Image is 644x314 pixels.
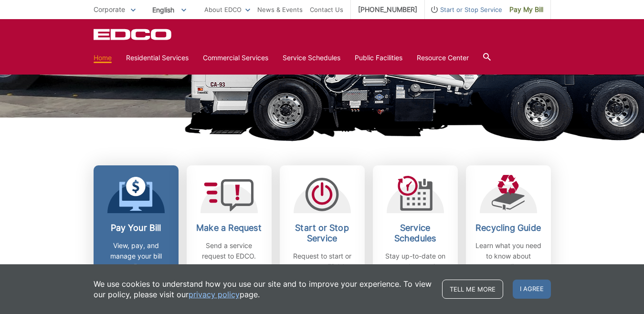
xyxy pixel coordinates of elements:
[287,223,358,244] h2: Start or Stop Service
[355,53,402,63] a: Public Facilities
[189,289,240,300] a: privacy policy
[94,53,112,63] a: Home
[187,165,272,292] a: Make a Request Send a service request to EDCO.
[380,251,451,282] p: Stay up-to-date on any changes in schedules.
[101,240,171,272] p: View, pay, and manage your bill online.
[373,165,458,292] a: Service Schedules Stay up-to-date on any changes in schedules.
[283,53,340,63] a: Service Schedules
[513,280,551,299] span: I agree
[194,223,264,233] h2: Make a Request
[473,240,544,272] p: Learn what you need to know about recycling.
[94,29,173,40] a: EDCD logo. Return to the homepage.
[94,5,125,13] span: Corporate
[94,165,179,292] a: Pay Your Bill View, pay, and manage your bill online.
[145,2,193,18] span: English
[194,240,264,261] p: Send a service request to EDCO.
[126,53,189,63] a: Residential Services
[310,4,343,15] a: Contact Us
[203,53,268,63] a: Commercial Services
[204,4,250,15] a: About EDCO
[94,279,433,300] p: We use cookies to understand how you use our site and to improve your experience. To view our pol...
[417,53,469,63] a: Resource Center
[509,4,543,15] span: Pay My Bill
[287,251,358,282] p: Request to start or stop any EDCO services.
[473,223,544,233] h2: Recycling Guide
[257,4,303,15] a: News & Events
[101,223,171,233] h2: Pay Your Bill
[380,223,451,244] h2: Service Schedules
[442,280,503,299] a: Tell me more
[466,165,551,292] a: Recycling Guide Learn what you need to know about recycling.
